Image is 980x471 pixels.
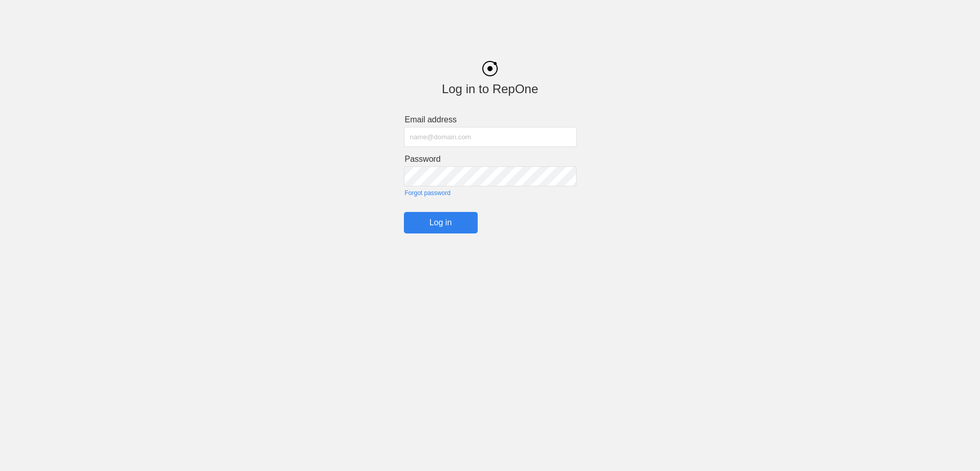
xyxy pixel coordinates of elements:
div: Log in to RepOne [404,82,577,96]
input: name@domain.com [404,127,577,147]
img: black_logo.png [482,61,498,76]
label: Password [405,155,577,164]
a: Forgot password [405,189,577,197]
label: Email address [405,115,577,124]
input: Log in [404,212,478,233]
